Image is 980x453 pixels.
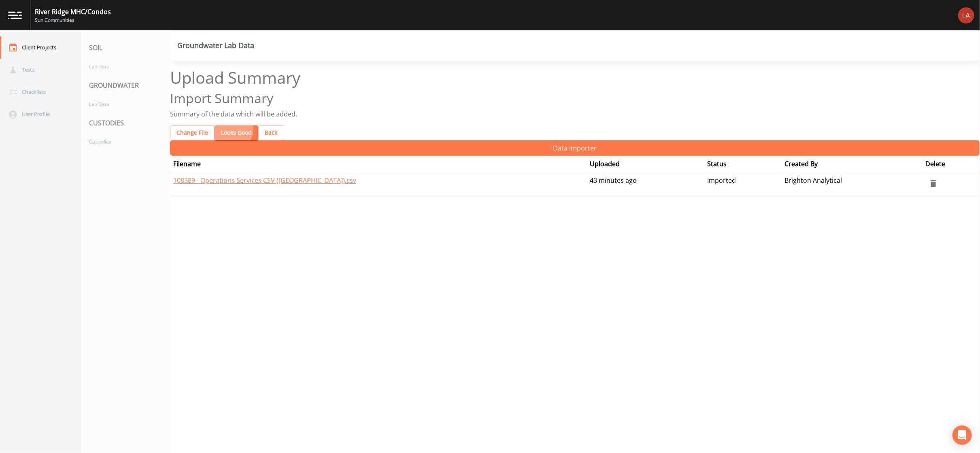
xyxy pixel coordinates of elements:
[81,97,162,112] a: Lab Data
[35,7,111,17] div: River Ridge MHC/Condos
[587,156,704,172] th: Uploaded
[258,125,284,140] button: Back
[170,156,587,172] th: Filename
[704,172,781,195] td: Imported
[782,156,922,172] th: Created By
[8,11,22,19] img: logo
[170,109,980,119] div: Summary of the data which will be added.
[81,74,170,97] div: GROUNDWATER
[215,125,258,140] button: Looks Good
[925,176,942,192] button: delete
[170,68,980,87] h1: Upload Summary
[952,425,972,445] div: Open Intercom Messenger
[704,156,781,172] th: Status
[177,42,254,49] div: Groundwater Lab Data
[81,112,170,134] div: CUSTODIES
[170,125,215,140] button: Change File
[170,91,980,106] h2: Import Summary
[587,172,704,195] td: 43 minutes ago
[35,17,111,24] div: Sun Communities
[170,140,980,156] button: Data Importer
[81,134,162,149] a: Custodies
[958,7,974,23] img: bd2ccfa184a129701e0c260bc3a09f9b
[922,156,980,172] th: Delete
[173,176,356,185] a: 108389 - Operations Services CSV ([GEOGRAPHIC_DATA]).csv
[81,36,170,59] div: SOIL
[782,172,922,195] td: Brighton Analytical
[81,59,162,74] a: Lab Data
